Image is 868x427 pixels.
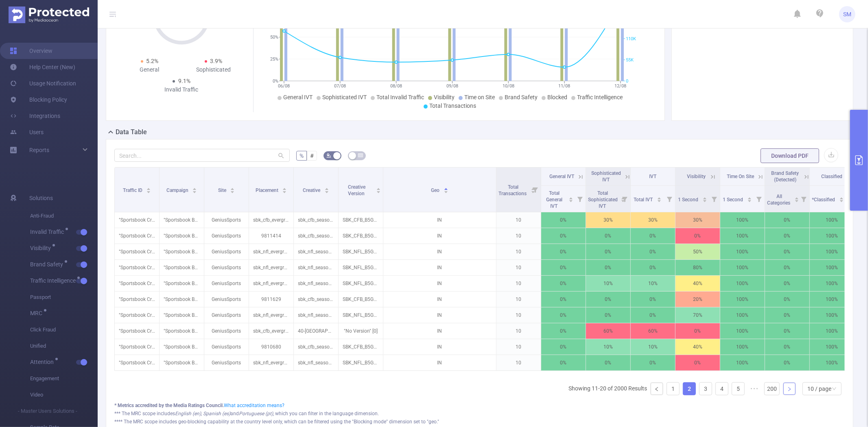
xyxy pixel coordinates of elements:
i: icon: caret-up [657,196,662,198]
p: 0% [631,260,675,275]
tspan: 55K [626,57,634,63]
input: Search... [114,149,290,162]
p: 100% [720,228,765,244]
div: Sort [282,187,287,192]
p: 100% [810,212,854,228]
i: Filter menu [619,186,630,212]
span: General IVT [549,174,574,179]
p: IN [383,244,496,259]
p: sbk_cfb_season-dynamic_300x250.zip [4627955] [294,339,338,355]
p: SBK_CFB_B5G300BW_KICKOFF_na_na_na_Multi-State [38351542] [339,228,383,244]
p: 0% [541,355,586,370]
p: GeniusSports [204,292,249,307]
i: icon: caret-down [230,190,235,192]
p: 10 [496,323,541,339]
div: Sort [839,196,844,201]
p: "Sportsbook Creative Beta" [27356] [115,260,159,275]
span: Visibility [434,94,455,100]
i: icon: caret-up [324,187,329,189]
span: 1 Second [723,197,744,203]
p: 0% [541,339,586,355]
i: icon: caret-down [747,199,752,201]
div: Sort [376,187,381,192]
p: 0% [541,292,586,307]
p: 40% [676,339,720,355]
i: icon: caret-down [657,199,662,201]
i: Filter menu [843,186,854,212]
span: Creative Version [348,184,366,196]
i: Filter menu [529,168,541,212]
a: Integrations [10,108,60,124]
i: icon: caret-up [192,187,197,189]
p: "Sportsbook Creative Beta" [27356] [115,228,159,244]
span: Visibility [687,174,706,179]
span: Total Sophisticated IVT [588,190,618,209]
p: IN [383,276,496,291]
div: Sort [657,196,662,201]
p: SBK_CFB_B5G300BW_KICKOFF_na_na_na_Multi-State [38351530] [339,339,383,355]
p: IN [383,307,496,323]
p: 0% [586,292,630,307]
p: 30% [676,212,720,228]
div: Sort [568,196,573,201]
div: Sort [444,187,448,192]
span: General IVT [283,94,313,100]
p: "Sportsbook Beta Testing" [280108] [160,244,204,259]
p: 60% [631,323,675,339]
span: 9.1% [178,78,190,84]
a: Reports [29,142,49,158]
p: "Sportsbook Beta Testing" [280108] [160,276,204,291]
p: "Sportsbook Beta Testing" [280108] [160,260,204,275]
i: icon: caret-up [569,196,573,198]
div: Sort [747,196,752,201]
p: 0% [631,307,675,323]
i: icon: caret-up [444,187,448,189]
span: ••• [748,382,761,395]
h2: Data Table [116,127,147,137]
p: 10 [496,292,541,307]
img: Protected Media [9,7,89,23]
a: 3 [700,383,712,395]
p: SBK_NFL_B5G300BW-2025_na_na_Multi-State [38306008] [339,244,383,259]
p: sbk_cfb_evergreen-ios-prospecting-banner_ny_300x250 [9811410] [249,212,293,228]
tspan: 08/08 [390,83,402,89]
span: Site [218,187,227,193]
p: "Sportsbook Creative Beta" [27356] [115,292,159,307]
p: IN [383,212,496,228]
p: sbk_nfl_season-dynamic_970x250.zip [4882443] [294,355,338,370]
i: icon: table [358,153,363,158]
p: "Sportsbook Beta Testing" [280108] [160,355,204,370]
p: 10% [631,276,675,291]
p: 9811414 [249,228,293,244]
p: 100% [810,355,854,370]
p: 70% [676,307,720,323]
span: Geo [431,187,441,193]
p: sbk_cfb_evergreen-ios-prospecting-banner_pa_480x320 [9810683] [249,323,293,339]
p: SBK_NFL_B5G300BW-2025_na_na_Multi-State [38305486] [339,307,383,323]
p: 10 [496,260,541,275]
span: Brand Safety [30,261,66,267]
div: Sophisticated [181,65,245,74]
p: IN [383,339,496,355]
span: Unified [30,338,98,354]
p: 60% [586,323,630,339]
i: icon: caret-down [569,199,573,201]
p: "Sportsbook Beta Testing" [280108] [160,323,204,339]
p: 0% [676,355,720,370]
span: Solutions [29,190,53,206]
p: 100% [810,292,854,307]
p: sbk_nfl_season-dynamic_300x250.zip [4882446] [294,244,338,259]
p: 40% [676,276,720,291]
p: IN [383,323,496,339]
a: 5 [732,383,744,395]
p: 0% [765,292,809,307]
p: GeniusSports [204,276,249,291]
div: Sort [794,196,799,201]
p: "Sportsbook Creative Beta" [27356] [115,323,159,339]
p: 0% [765,228,809,244]
p: "Sportsbook Beta Testing" [280108] [160,212,204,228]
a: 2 [683,383,695,395]
p: 80% [676,260,720,275]
p: 0% [586,228,630,244]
